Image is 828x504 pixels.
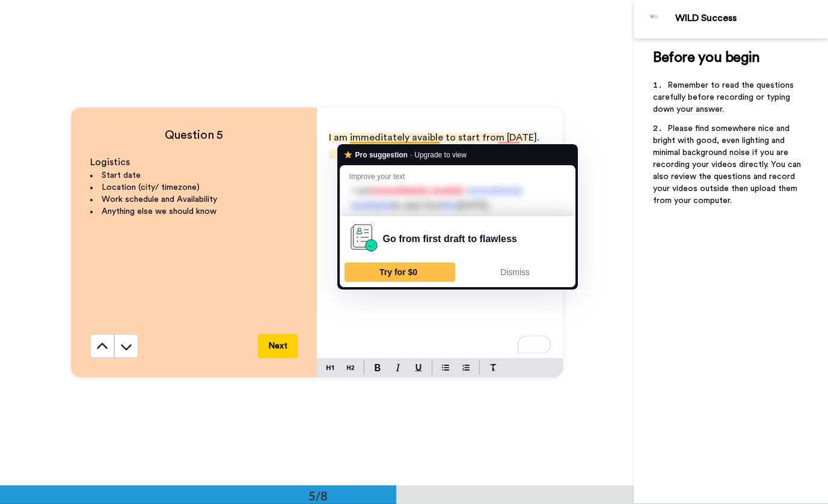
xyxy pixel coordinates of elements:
span: Location (city/ timezone) [102,183,200,192]
div: To enrich screen reader interactions, please activate Accessibility in Grammarly extension settings [317,124,563,358]
span: Logistics [90,157,130,167]
span: Start date [102,171,141,180]
img: heading-one-block.svg [327,363,334,372]
img: bulleted-block.svg [442,363,449,372]
h4: Question 5 [90,127,298,144]
img: bold-mark.svg [375,364,381,371]
img: Profile Image [640,5,669,34]
span: Work schedule and Availability [102,195,217,204]
img: underline-mark.svg [415,364,422,371]
span: I am immeditately avaible to start from [DATE]. [329,133,539,142]
button: Next [258,334,298,358]
img: italic-mark.svg [396,364,400,371]
img: heading-two-block.svg [347,363,354,372]
img: numbered-block.svg [462,363,470,372]
div: WILD Success [675,13,827,24]
span: Anything else we should know [102,207,216,216]
span: Please find somewhere nice and bright with good, even lighting and minimal background noise if yo... [653,124,803,205]
span: Remember to read the questions carefully before recording or typing down your answer. [653,81,796,114]
span: Before you begin [653,50,759,65]
div: 5/8 [289,487,347,504]
img: clear-format.svg [489,364,497,371]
